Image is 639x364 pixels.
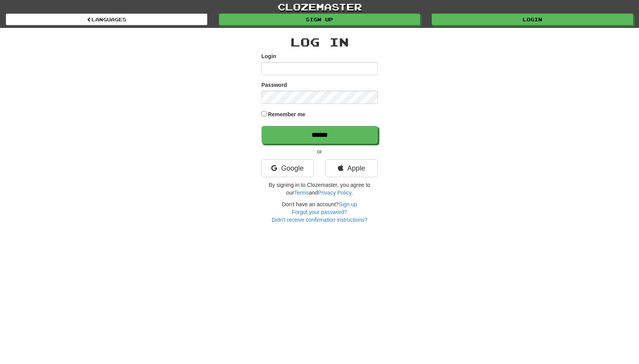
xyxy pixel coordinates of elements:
a: Languages [6,14,207,25]
label: Password [262,81,287,89]
h2: Log In [262,36,378,48]
div: Don't have an account? [262,200,378,224]
label: Login [262,52,276,60]
a: Privacy Policy [318,190,351,196]
label: Remember me [268,110,305,118]
a: Login [432,14,633,25]
a: Sign up [219,14,420,25]
a: Forgot your password? [292,209,347,215]
a: Terms [294,190,309,196]
a: Sign up [339,201,357,207]
p: or [262,148,378,155]
p: By signing in to Clozemaster, you agree to our and . [262,181,378,197]
a: Didn't receive confirmation instructions? [272,217,367,223]
a: Google [262,159,314,177]
a: Apple [326,159,378,177]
